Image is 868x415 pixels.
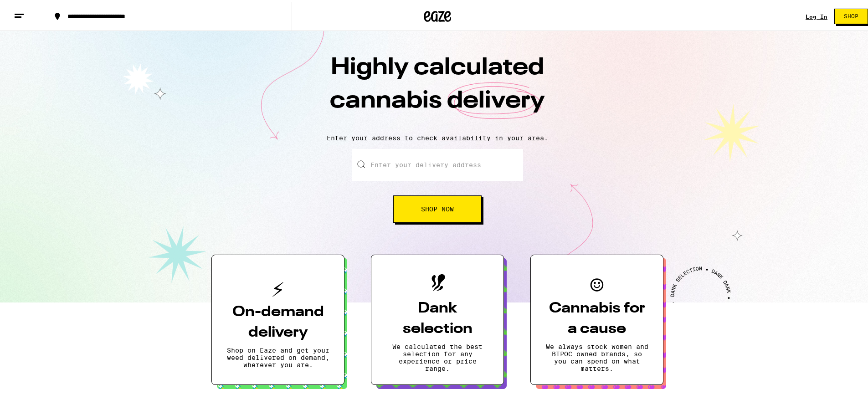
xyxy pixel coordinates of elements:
span: Hi. Need any help? [5,6,66,14]
h3: On-demand delivery [226,300,329,341]
p: We always stock women and BIPOC owned brands, so you can spend on what matters. [545,341,648,370]
button: Dank selectionWe calculated the best selection for any experience or price range. [371,253,504,383]
button: Shop [834,7,868,22]
p: We calculated the best selection for any experience or price range. [386,341,489,370]
h1: Highly calculated cannabis delivery [278,50,597,125]
input: Enter your delivery address [352,147,523,179]
button: Cannabis for a causeWe always stock women and BIPOC owned brands, so you can spend on what matters. [530,253,663,383]
h3: Cannabis for a cause [545,297,648,338]
button: Shop Now [393,194,482,221]
a: Log In [806,12,827,18]
span: Shop [844,12,858,17]
p: Shop on Eaze and get your weed delivered on demand, wherever you are. [226,345,329,367]
span: Shop Now [421,204,454,210]
p: Enter your address to check availability in your area. [9,133,866,140]
button: On-demand deliveryShop on Eaze and get your weed delivered on demand, wherever you are. [211,253,344,383]
h3: Dank selection [386,297,489,338]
